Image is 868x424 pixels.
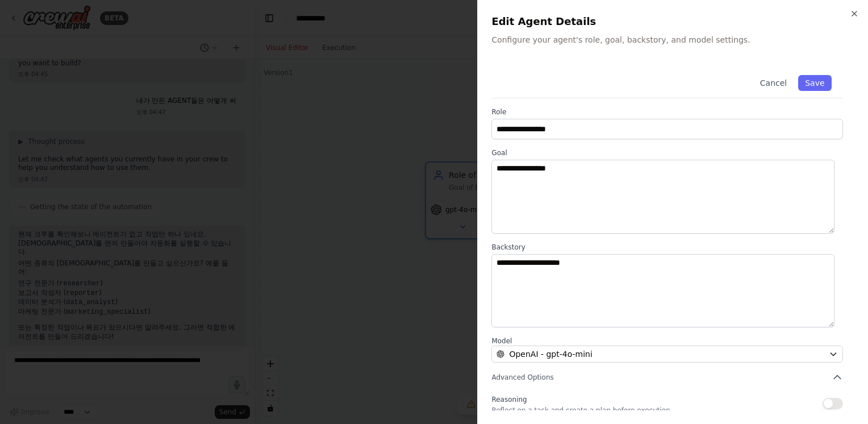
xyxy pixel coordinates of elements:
label: Role [491,107,843,117]
button: Cancel [753,75,794,91]
h2: Edit Agent Details [491,14,854,30]
button: Save [799,75,832,91]
span: OpenAI - gpt-4o-mini [509,348,592,360]
p: Reflect on a task and create a plan before execution [491,406,670,415]
span: Advanced Options [491,373,553,382]
button: Advanced Options [491,372,843,383]
button: OpenAI - gpt-4o-mini [491,346,843,363]
p: Configure your agent's role, goal, backstory, and model settings. [491,34,854,45]
label: Model [491,336,843,346]
label: Backstory [491,243,843,252]
span: Reasoning [491,396,527,404]
label: Goal [491,148,843,157]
